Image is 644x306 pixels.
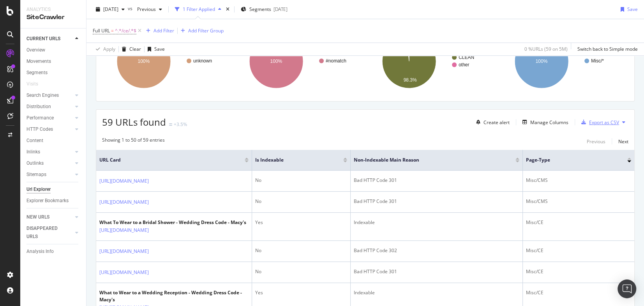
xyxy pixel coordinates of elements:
span: Page-Type [526,157,616,164]
div: Save [627,6,638,12]
div: A chart. [235,27,362,95]
a: Movements [26,57,81,66]
span: 2025 Sep. 4th [103,6,118,12]
a: [URL][DOMAIN_NAME] [99,247,149,255]
svg: A chart. [500,27,627,95]
div: Open Intercom Messenger [618,279,636,298]
div: Misc/CE [526,268,631,275]
div: [DATE] [273,6,288,12]
span: Is Indexable [255,157,332,164]
div: What To Wear to a Bridal Shower - Wedding Dress Code - Macy's [99,219,246,226]
div: Apply [103,46,115,52]
text: 98.3% [403,77,416,83]
button: Switch back to Simple mode [574,43,638,55]
button: Apply [93,43,115,55]
div: Bad HTTP Code 301 [354,177,519,184]
div: Indexable [354,289,519,296]
div: Movements [26,57,51,66]
div: Yes [255,219,347,226]
div: Misc/CE [526,219,631,226]
a: [URL][DOMAIN_NAME] [99,269,149,276]
a: Explorer Bookmarks [26,197,81,205]
button: Save [145,43,165,55]
div: No [255,177,347,184]
div: Bad HTTP Code 302 [354,247,519,254]
span: 59 URLs found [102,116,166,128]
div: Showing 1 to 50 of 59 entries [102,137,165,146]
svg: A chart. [367,27,495,95]
div: Outlinks [26,159,44,167]
div: Bad HTTP Code 301 [354,268,519,275]
div: Explorer Bookmarks [26,197,69,205]
a: Segments [26,69,81,77]
a: Distribution [26,103,73,111]
div: Performance [26,114,54,122]
a: DISAPPEARED URLS [26,224,73,241]
text: unknown [193,58,212,64]
div: Manage Columns [530,119,568,126]
div: Next [618,138,628,145]
button: Previous [587,137,605,146]
span: URL Card [99,157,243,164]
button: Segments[DATE] [238,3,291,16]
div: Misc/CE [526,289,631,296]
button: Next [618,137,628,146]
div: HTTP Codes [26,125,53,133]
a: Sitemaps [26,171,73,179]
a: Overview [26,46,81,54]
a: [URL][DOMAIN_NAME] [99,177,149,185]
div: Misc/CMS [526,177,631,184]
div: Misc/CMS [526,198,631,205]
button: 1 Filter Applied [172,3,224,16]
a: Performance [26,114,73,122]
div: SiteCrawler [26,13,80,22]
text: 100% [270,59,282,64]
div: Save [154,46,165,52]
div: Sitemaps [26,171,46,179]
text: other [459,62,469,68]
div: Indexable [354,219,519,226]
button: [DATE] [93,3,128,16]
span: Non-Indexable Main Reason [354,157,504,164]
div: Url Explorer [26,185,51,194]
span: Full URL [93,27,110,34]
div: Search Engines [26,91,59,100]
text: Misc/* [591,58,604,64]
a: Analysis Info [26,247,81,256]
div: CURRENT URLS [26,35,60,43]
span: vs [128,5,134,12]
a: Visits [26,80,46,88]
div: Inlinks [26,148,40,156]
div: Switch back to Simple mode [577,46,638,52]
span: Segments [249,6,271,12]
div: DISAPPEARED URLS [26,224,66,241]
div: Previous [587,138,605,145]
div: Analysis Info [26,247,54,256]
text: CLEAN [459,55,474,60]
div: Export as CSV [589,119,619,126]
a: Search Engines [26,91,73,100]
div: Clear [129,46,141,52]
div: Add Filter [154,27,174,34]
div: Yes [255,289,347,296]
button: Export as CSV [578,116,619,128]
div: Analytics [26,6,80,13]
div: Visits [26,80,38,88]
div: Segments [26,69,48,77]
button: Save [618,3,638,16]
div: Overview [26,46,45,54]
div: Create alert [483,119,510,126]
div: Misc/CE [526,247,631,254]
div: 1 Filter Applied [183,6,215,12]
div: No [255,198,347,205]
a: Inlinks [26,148,73,156]
div: What to Wear to a Wedding Reception - Wedding Dress Code - Macy's [99,289,249,303]
div: Add Filter Group [188,27,224,34]
div: Distribution [26,103,51,111]
a: NEW URLS [26,213,73,221]
svg: A chart. [102,27,229,95]
div: No [255,247,347,254]
a: Outlinks [26,159,73,167]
